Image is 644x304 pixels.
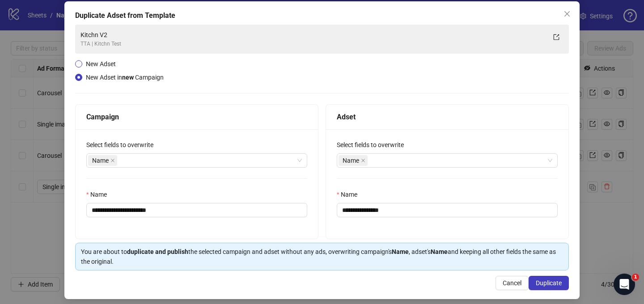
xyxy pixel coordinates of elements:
div: TTA | Kitchn Test [80,40,546,48]
strong: duplicate and publish [127,248,188,255]
input: Name [86,203,307,217]
span: export [553,34,559,40]
input: Name [337,203,558,217]
span: 1 [632,274,639,281]
span: Name [343,156,359,165]
span: New Adset [86,60,116,68]
span: Name [88,155,117,166]
span: Name [92,156,109,165]
strong: Name [431,248,448,255]
label: Name [86,190,113,199]
span: New Adset in Campaign [86,74,164,81]
iframe: Intercom live chat [614,274,635,295]
label: Select fields to overwrite [86,140,159,150]
span: close [361,158,365,163]
label: Name [337,190,363,199]
button: Duplicate [529,276,569,290]
strong: Name [392,248,409,255]
button: Cancel [496,276,529,290]
span: Name [339,155,368,166]
div: Kitchn V2 [80,30,546,40]
span: close [110,158,115,163]
button: Close [560,7,574,21]
div: Campaign [86,111,307,122]
span: Duplicate [536,279,562,287]
div: Adset [337,111,558,122]
div: Duplicate Adset from Template [75,10,569,21]
strong: new [122,74,134,81]
div: You are about to the selected campaign and adset without any ads, overwriting campaign's , adset'... [81,247,563,266]
label: Select fields to overwrite [337,140,410,150]
span: close [563,10,571,17]
span: Cancel [503,279,521,287]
